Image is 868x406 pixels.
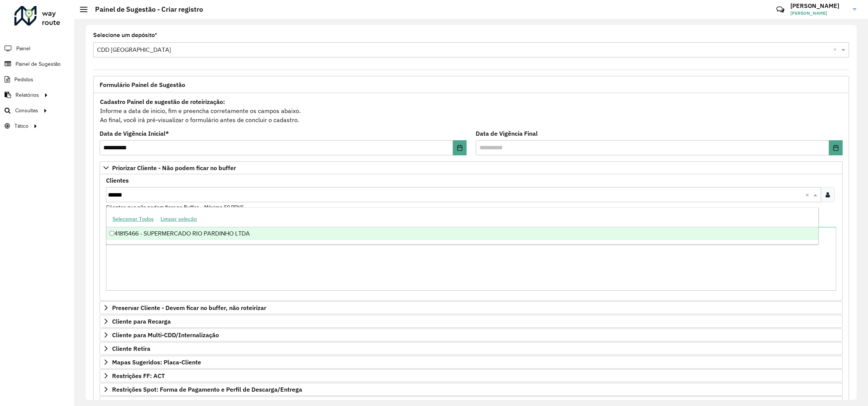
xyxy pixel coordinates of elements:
[112,318,171,324] span: Cliente para Recarga
[112,346,150,352] span: Cliente Retira
[100,342,843,355] a: Cliente Retira
[100,369,843,382] a: Restrições FF: ACT
[16,45,30,53] span: Painel
[805,190,812,199] span: Clear all
[829,140,843,155] button: Choose Date
[112,305,266,311] span: Preservar Cliente - Devem ficar no buffer, não roteirizar
[100,174,843,301] div: Priorizar Cliente - Não podem ficar no buffer
[16,60,61,68] span: Painel de Sugestão
[100,329,843,341] a: Cliente para Multi-CDD/Internalização
[100,161,843,174] a: Priorizar Cliente - Não podem ficar no buffer
[100,356,843,369] a: Mapas Sugeridos: Placa-Cliente
[93,31,157,40] label: Selecione um depósito
[790,10,847,17] span: [PERSON_NAME]
[15,107,38,115] span: Consultas
[14,76,33,84] span: Pedidos
[790,2,847,9] h3: [PERSON_NAME]
[772,2,788,18] a: Contato Rápido
[100,315,843,328] a: Cliente para Recarga
[833,45,840,54] span: Clear all
[100,98,225,105] strong: Cadastro Painel de sugestão de roteirização:
[100,383,843,396] a: Restrições Spot: Forma de Pagamento e Perfil de Descarga/Entrega
[157,213,200,225] button: Limpar seleção
[109,213,157,225] button: Selecionar Todos
[112,400,182,406] span: Rota Noturna/Vespertina
[106,227,818,240] div: 41815466 - SUPERMERCADO RIO PARDINHO LTDA
[453,140,467,155] button: Choose Date
[106,176,129,185] label: Clientes
[476,129,538,138] label: Data de Vigência Final
[16,91,39,99] span: Relatórios
[112,386,302,392] span: Restrições Spot: Forma de Pagamento e Perfil de Descarga/Entrega
[87,5,203,14] h2: Painel de Sugestão - Criar registro
[100,129,169,138] label: Data de Vigência Inicial
[100,82,185,88] span: Formulário Painel de Sugestão
[112,165,236,171] span: Priorizar Cliente - Não podem ficar no buffer
[112,359,201,365] span: Mapas Sugeridos: Placa-Cliente
[14,122,28,130] span: Tático
[112,332,219,338] span: Cliente para Multi-CDD/Internalização
[100,301,843,314] a: Preservar Cliente - Devem ficar no buffer, não roteirizar
[106,204,244,211] small: Clientes que não podem ficar no Buffer – Máximo 50 PDVS
[100,97,843,125] div: Informe a data de inicio, fim e preencha corretamente os campos abaixo. Ao final, você irá pré-vi...
[106,207,818,245] ng-dropdown-panel: Options list
[112,373,165,379] span: Restrições FF: ACT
